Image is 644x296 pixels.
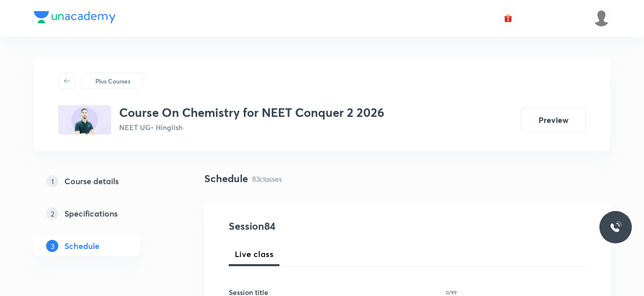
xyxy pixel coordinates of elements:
p: 1 [46,175,58,187]
img: avatar [504,14,513,23]
img: Arpita [593,10,610,27]
a: 1Course details [34,171,172,191]
p: 0/99 [446,290,457,295]
h3: Course On Chemistry for NEET Conquer 2 2026 [119,105,384,120]
a: Company Logo [34,11,116,26]
h5: Schedule [64,240,99,252]
h4: Schedule [204,171,248,186]
p: 3 [46,240,58,252]
h5: Specifications [64,207,118,220]
img: Company Logo [34,11,116,23]
img: 870C117E-1415-4588-A820-10F2D95877DE_plus.png [58,105,111,135]
h5: Course details [64,175,119,187]
h4: Session 84 [229,219,414,234]
p: Plus Courses [95,76,130,86]
button: Preview [521,108,586,132]
p: 83 classes [252,174,282,184]
button: avatar [500,10,516,26]
p: 2 [46,207,58,220]
span: Live class [235,248,273,260]
p: NEET UG • Hinglish [119,122,384,133]
img: ttu [610,221,622,233]
a: 2Specifications [34,203,172,224]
